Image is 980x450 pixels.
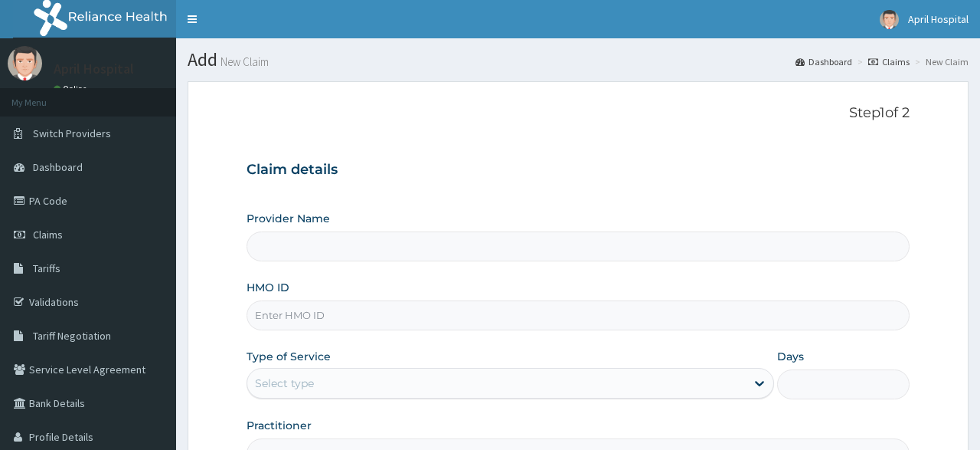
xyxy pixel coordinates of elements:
[911,55,969,68] li: New Claim
[54,84,90,94] a: Online
[247,349,331,364] label: Type of Service
[247,280,289,295] label: HMO ID
[255,376,314,391] div: Select type
[868,55,910,68] a: Claims
[777,349,804,364] label: Days
[880,10,899,29] img: User Image
[33,126,111,140] span: Switch Providers
[33,160,83,174] span: Dashboard
[217,56,269,67] small: New Claim
[188,50,969,70] h1: Add
[795,55,852,68] a: Dashboard
[33,228,63,241] span: Claims
[247,162,909,179] h3: Claim details
[247,211,330,226] label: Provider Name
[908,12,969,26] span: April Hospital
[247,105,909,122] p: Step 1 of 2
[247,301,909,330] input: Enter HMO ID
[33,329,111,343] span: Tariff Negotiation
[247,418,312,433] label: Practitioner
[54,62,134,76] p: April Hospital
[8,46,42,80] img: User Image
[33,261,60,275] span: Tariffs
